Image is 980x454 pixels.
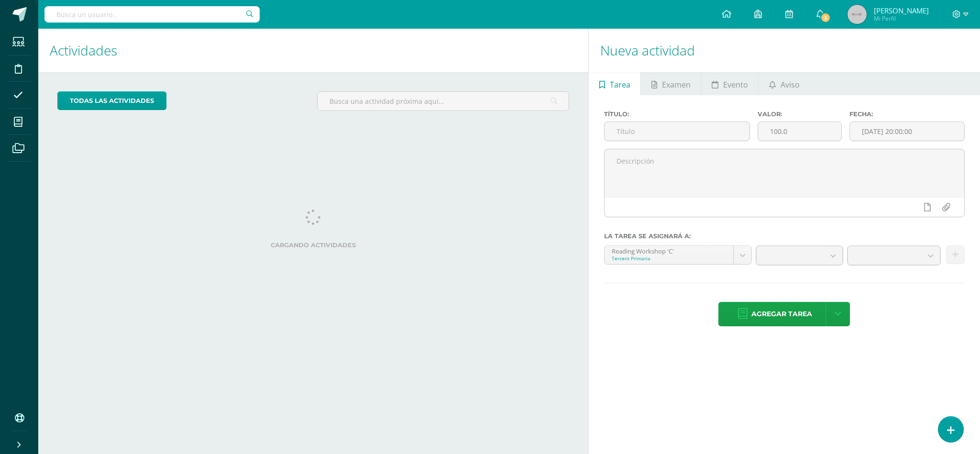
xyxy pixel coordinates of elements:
a: Aviso [759,72,810,95]
h1: Actividades [50,29,577,72]
a: Evento [701,72,758,95]
a: todas las Actividades [57,91,166,110]
div: Tercero Primaria [612,255,727,262]
input: Título [605,122,749,141]
input: Fecha de entrega [850,122,964,141]
span: Agregar tarea [751,302,812,326]
span: 3 [820,12,831,23]
span: [PERSON_NAME] [874,6,929,15]
span: Tarea [610,73,630,96]
label: Valor: [758,111,842,118]
span: Examen [662,73,691,96]
img: 45x45 [848,5,867,24]
a: Reading Workshop 'C'Tercero Primaria [605,246,752,264]
span: Aviso [781,73,800,96]
div: Reading Workshop 'C' [612,246,727,255]
span: Evento [723,73,748,96]
input: Busca una actividad próxima aquí... [318,92,569,111]
a: Tarea [589,72,640,95]
input: Busca un usuario... [44,6,260,22]
span: Mi Perfil [874,14,929,22]
a: Examen [641,72,701,95]
h1: Nueva actividad [600,29,969,72]
label: Título: [604,111,750,118]
input: Puntos máximos [758,122,842,141]
label: La tarea se asignará a: [604,233,965,240]
label: Cargando actividades [57,242,569,249]
label: Fecha: [849,111,965,118]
